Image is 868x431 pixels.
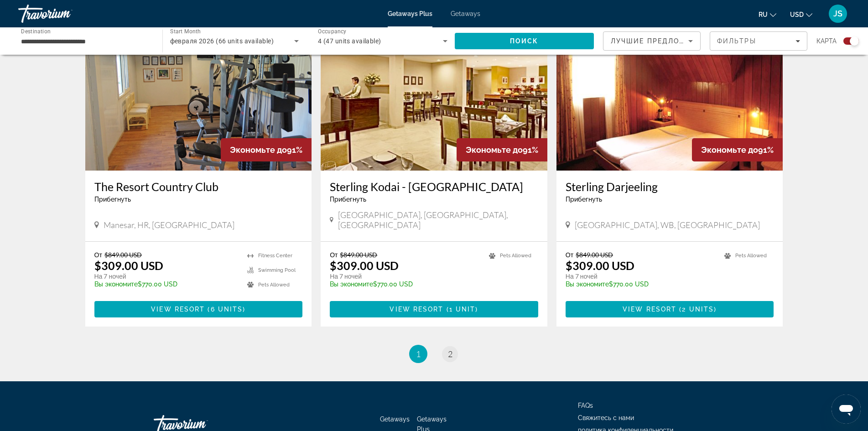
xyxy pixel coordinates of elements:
span: карта [816,35,837,47]
span: 1 [416,349,421,359]
button: Filters [710,31,807,51]
span: От [330,251,338,259]
div: 91% [457,138,547,161]
span: 6 units [211,306,243,313]
button: User Menu [826,4,850,23]
button: View Resort(6 units) [94,301,303,317]
span: 1 unit [449,306,476,313]
span: USD [790,11,804,18]
span: Экономьте до [466,145,523,155]
p: $309.00 USD [566,259,634,272]
span: Occupancy [318,28,347,35]
span: Pets Allowed [735,253,767,259]
span: Swimming Pool [258,267,296,273]
img: Sterling Darjeeling [556,25,783,171]
input: Select destination [21,36,151,47]
p: $770.00 USD [566,280,716,288]
span: Прибегнуть [94,196,131,203]
a: The Resort Country Club [94,180,303,193]
span: 4 (47 units available) [318,37,381,45]
div: 91% [221,138,312,161]
button: Change currency [790,8,812,21]
span: ru [759,11,768,18]
span: Start Month [170,28,201,35]
span: $849.00 USD [104,251,142,259]
div: 91% [692,138,783,161]
span: Поиск [510,37,539,45]
span: View Resort [151,306,205,313]
a: FAQs [578,402,593,409]
p: На 7 ночей [566,272,716,280]
span: Pets Allowed [500,253,531,259]
mat-select: Sort by [611,36,693,47]
span: Лучшие предложения [611,37,708,45]
a: Travorium [18,2,109,26]
p: На 7 ночей [330,272,480,280]
span: Pets Allowed [258,282,290,288]
span: Экономьте до [230,145,287,155]
span: 2 units [682,306,714,313]
button: Change language [759,8,776,21]
span: ( ) [444,306,478,313]
span: ( ) [205,306,245,313]
nav: Pagination [85,345,783,363]
img: Sterling Kodai - Lake [321,25,547,171]
span: От [566,251,573,259]
p: $309.00 USD [330,259,399,272]
span: View Resort [623,306,676,313]
a: Sterling Darjeeling [566,180,774,193]
span: Вы экономите [566,280,609,288]
p: На 7 ночей [94,272,239,280]
a: Sterling Kodai - [GEOGRAPHIC_DATA] [330,180,538,193]
iframe: Кнопка запуска окна обмена сообщениями [832,395,861,424]
button: View Resort(1 unit) [330,301,538,317]
span: Фильтры [717,37,756,45]
img: The Resort Country Club [85,25,312,171]
span: [GEOGRAPHIC_DATA], [GEOGRAPHIC_DATA], [GEOGRAPHIC_DATA] [338,210,538,230]
span: View Resort [390,306,443,313]
span: [GEOGRAPHIC_DATA], WB, [GEOGRAPHIC_DATA] [575,220,760,230]
span: Вы экономите [330,280,373,288]
a: Getaways [380,415,410,423]
a: Свяжитесь с нами [578,414,634,421]
span: Destination [21,28,51,34]
span: Экономьте до [701,145,758,155]
span: $849.00 USD [576,251,613,259]
span: Вы экономите [94,280,138,288]
span: Прибегнуть [566,196,602,203]
button: View Resort(2 units) [566,301,774,317]
span: Manesar, HR, [GEOGRAPHIC_DATA] [104,220,234,230]
span: От [94,251,102,259]
span: Прибегнуть [330,196,366,203]
span: ( ) [676,306,717,313]
a: Getaways Plus [388,10,432,17]
a: Getaways [451,10,480,17]
p: $770.00 USD [330,280,480,288]
span: Fitness Center [258,253,292,259]
span: JS [833,9,842,18]
span: февраля 2026 (66 units available) [170,37,274,45]
span: $849.00 USD [340,251,377,259]
p: $770.00 USD [94,280,239,288]
p: $309.00 USD [94,259,163,272]
span: 2 [448,349,452,359]
button: Search [455,33,594,49]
